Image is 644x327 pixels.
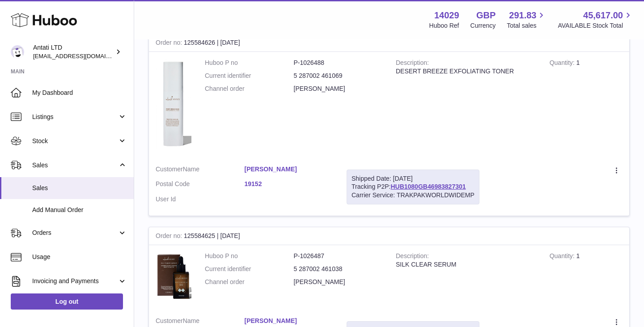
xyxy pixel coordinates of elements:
span: Usage [32,253,127,261]
img: 1735333884.png [156,59,191,149]
div: Antati LTD [33,43,114,60]
td: 1 [543,52,629,158]
strong: 14029 [434,9,459,21]
dd: 5 287002 461069 [294,72,383,80]
dt: Current identifier [205,72,294,80]
a: 19152 [245,180,334,188]
a: Log out [11,293,123,310]
div: Shipped Date: [DATE] [352,174,475,183]
span: Customer [156,166,183,173]
a: 45,617.00 AVAILABLE Stock Total [558,9,633,30]
a: HUB1080GB46983827301 [390,183,466,190]
strong: Quantity [550,59,576,68]
span: 291.83 [509,9,536,21]
a: [PERSON_NAME] [245,317,334,325]
dd: P-1026487 [294,252,383,260]
div: 125584625 | [DATE] [149,227,629,245]
span: Add Manual Order [32,206,127,214]
div: SILK CLEAR SERUM [396,260,536,269]
span: AVAILABLE Stock Total [558,21,633,30]
dt: Channel order [205,85,294,93]
div: Carrier Service: TRAKPAKWORLDWIDEMP [352,191,475,200]
div: Huboo Ref [429,21,459,30]
span: Total sales [507,21,547,30]
dd: 5 287002 461038 [294,265,383,273]
a: [PERSON_NAME] [245,165,334,174]
div: Tracking P2P: [347,170,479,205]
div: 125584626 | [DATE] [149,34,629,52]
strong: GBP [476,9,496,21]
img: 1735333794.png [156,252,191,301]
dd: [PERSON_NAME] [294,85,383,93]
span: Sales [32,161,118,170]
td: 1 [543,245,629,310]
strong: Quantity [550,252,576,262]
dt: Channel order [205,278,294,286]
div: DESERT BREEZE EXFOLIATING TONER [396,67,536,76]
dt: Name [156,165,245,176]
span: 45,617.00 [583,9,623,21]
dt: Huboo P no [205,252,294,260]
span: Listings [32,113,118,121]
dt: Huboo P no [205,59,294,67]
span: My Dashboard [32,89,127,97]
span: Orders [32,229,118,237]
span: Sales [32,184,127,192]
dt: User Id [156,195,245,204]
strong: Description [396,59,429,68]
a: 291.83 Total sales [507,9,547,30]
span: Invoicing and Payments [32,277,118,285]
span: Stock [32,137,118,145]
dd: [PERSON_NAME] [294,278,383,286]
strong: Order no [156,232,184,242]
span: Customer [156,317,183,324]
dt: Current identifier [205,265,294,273]
strong: Order no [156,39,184,48]
span: [EMAIL_ADDRESS][DOMAIN_NAME] [33,52,131,59]
div: Currency [470,21,496,30]
dt: Postal Code [156,180,245,191]
img: toufic@antatiskin.com [11,45,24,59]
strong: Description [396,252,429,262]
dd: P-1026488 [294,59,383,67]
